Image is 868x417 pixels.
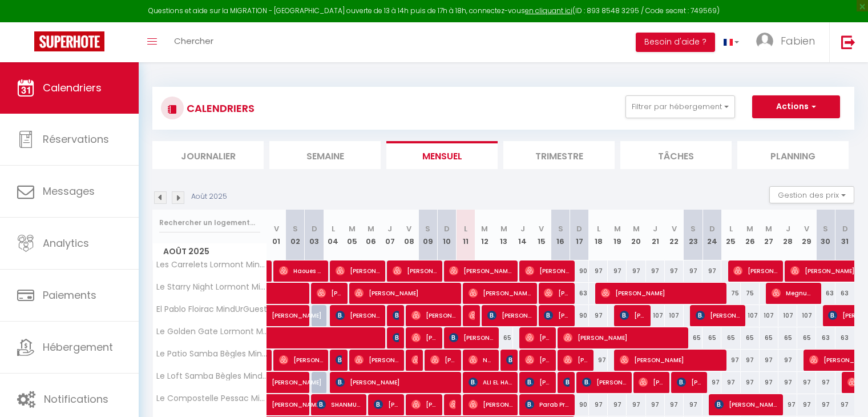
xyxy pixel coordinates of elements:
th: 19 [608,210,627,260]
div: 65 [797,327,816,348]
div: 65 [741,327,760,348]
div: 97 [627,394,645,415]
div: 97 [741,372,760,393]
abbr: V [672,223,677,234]
div: 97 [608,394,627,415]
span: [PERSON_NAME] [714,394,777,415]
p: Août 2025 [191,191,227,202]
span: Analytics [43,236,89,250]
span: [PERSON_NAME] [525,349,550,371]
span: El Pablo Floirac MindUrGuest [155,305,267,314]
abbr: L [729,223,733,234]
button: Actions [752,95,840,118]
div: 65 [684,327,703,348]
a: [PERSON_NAME] [267,305,286,327]
div: 97 [589,350,608,371]
th: 07 [381,210,399,260]
th: 28 [778,210,797,260]
div: 97 [741,350,760,371]
abbr: V [274,223,279,234]
div: 97 [778,372,797,393]
span: [PERSON_NAME] [582,371,626,393]
th: 04 [324,210,342,260]
span: Messages [43,184,95,198]
a: [PERSON_NAME] [267,350,273,371]
span: Les Carrelets Lormont MindUrGuest [155,260,269,269]
span: [PERSON_NAME] [374,394,399,415]
span: [PERSON_NAME] [393,260,437,282]
span: [PERSON_NAME] [620,304,645,326]
span: Haoues Seniguer [279,260,323,282]
span: [PERSON_NAME] [469,282,531,304]
li: Semaine [269,141,381,169]
span: [PERSON_NAME] [279,349,323,371]
div: 97 [703,372,721,393]
a: [PERSON_NAME] [267,394,286,416]
div: 97 [665,260,684,282]
th: 23 [684,210,703,260]
span: [PERSON_NAME] [563,327,683,348]
span: Hébergement [43,340,113,354]
div: 97 [797,372,816,393]
span: [PERSON_NAME] [411,349,418,371]
span: Parab Pratibha [525,394,569,415]
div: 97 [589,394,608,415]
span: [PERSON_NAME] [272,388,324,410]
span: ALI EL HAIRECH [469,371,512,393]
span: [PERSON_NAME] [449,327,493,348]
abbr: J [653,223,657,234]
div: 63 [570,283,589,304]
div: 90 [570,260,589,282]
th: 01 [267,210,286,260]
span: Le Compostelle Pessac MindUrGuest [155,394,269,403]
div: 97 [703,260,721,282]
img: ... [756,33,773,50]
abbr: M [614,223,621,234]
span: [PERSON_NAME] [393,327,399,348]
li: Tâches [620,141,732,169]
abbr: J [786,223,790,234]
th: 25 [721,210,740,260]
span: [PERSON_NAME] [525,260,569,282]
abbr: V [406,223,411,234]
a: [PERSON_NAME] [267,372,286,394]
th: 27 [760,210,778,260]
th: 08 [399,210,418,260]
span: [PERSON_NAME] [411,327,437,348]
abbr: M [481,223,488,234]
th: 24 [703,210,721,260]
span: [PERSON_NAME] [525,327,550,348]
div: 90 [570,305,589,326]
th: 15 [532,210,551,260]
abbr: D [312,223,317,234]
span: Le Golden Gate Lormont MindUrGuest [155,327,269,336]
span: [PERSON_NAME]-[PERSON_NAME] [563,349,588,371]
abbr: L [464,223,467,234]
span: V. Haenen [393,304,399,326]
div: 63 [835,283,854,304]
th: 11 [457,210,475,260]
span: Ngoc Ha [469,349,494,371]
span: Réservations [43,132,109,146]
abbr: M [746,223,753,234]
span: [PERSON_NAME] [487,304,531,326]
abbr: S [823,223,828,234]
img: Super Booking [34,31,104,51]
abbr: V [539,223,544,234]
span: [PERSON_NAME] [411,304,455,326]
abbr: J [520,223,525,234]
th: 12 [475,210,494,260]
abbr: J [387,223,392,234]
th: 26 [741,210,760,260]
button: Gestion des prix [769,186,854,203]
abbr: S [293,223,298,234]
span: [PERSON_NAME] [272,366,324,387]
th: 03 [305,210,324,260]
th: 09 [418,210,437,260]
span: Megnum Gurung [772,282,815,304]
th: 22 [665,210,684,260]
div: 97 [627,260,645,282]
span: [PERSON_NAME] [620,349,720,371]
span: [PERSON_NAME] [354,349,398,371]
li: Mensuel [386,141,498,169]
